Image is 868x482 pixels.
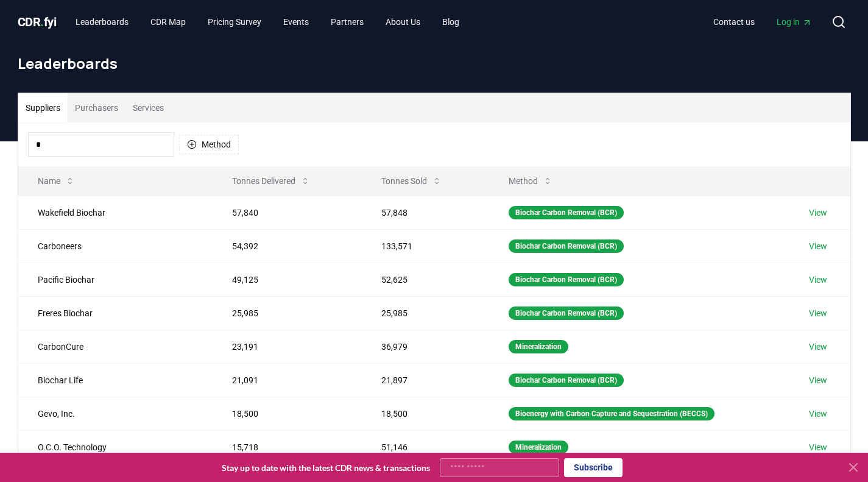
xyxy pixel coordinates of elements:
[362,330,489,363] td: 36,979
[509,374,624,387] div: Biochar Carbon Removal (BCR)
[18,93,68,122] button: Suppliers
[372,169,451,193] button: Tonnes Sold
[362,397,489,430] td: 18,500
[499,169,562,193] button: Method
[18,363,213,397] td: Biochar Life
[809,441,827,453] a: View
[198,11,271,33] a: Pricing Survey
[273,11,319,33] a: Events
[18,263,213,296] td: Pacific Biochar
[213,430,362,464] td: 15,718
[213,263,362,296] td: 49,125
[509,340,568,353] div: Mineralization
[704,11,822,33] nav: Main
[18,229,213,263] td: Carboneers
[179,135,239,154] button: Method
[40,15,44,29] span: .
[18,54,851,73] h1: Leaderboards
[362,430,489,464] td: 51,146
[18,13,57,30] a: CDR.fyi
[213,296,362,330] td: 25,985
[68,93,125,122] button: Purchasers
[362,263,489,296] td: 52,625
[809,374,827,386] a: View
[362,229,489,263] td: 133,571
[767,11,822,33] a: Log in
[432,11,469,33] a: Blog
[509,307,624,320] div: Biochar Carbon Removal (BCR)
[362,363,489,397] td: 21,897
[809,408,827,420] a: View
[125,93,171,122] button: Services
[222,169,320,193] button: Tonnes Delivered
[18,397,213,430] td: Gevo, Inc.
[28,169,85,193] button: Name
[66,11,138,33] a: Leaderboards
[509,239,624,253] div: Biochar Carbon Removal (BCR)
[809,207,827,219] a: View
[509,206,624,219] div: Biochar Carbon Removal (BCR)
[809,341,827,353] a: View
[213,330,362,363] td: 23,191
[18,430,213,464] td: O.C.O. Technology
[362,196,489,229] td: 57,848
[509,273,624,286] div: Biochar Carbon Removal (BCR)
[213,229,362,263] td: 54,392
[777,16,812,28] span: Log in
[376,11,430,33] a: About Us
[704,11,764,33] a: Contact us
[809,274,827,286] a: View
[809,307,827,319] a: View
[362,296,489,330] td: 25,985
[18,196,213,229] td: Wakefield Biochar
[509,441,568,454] div: Mineralization
[18,296,213,330] td: Freres Biochar
[321,11,373,33] a: Partners
[18,15,57,29] span: CDR fyi
[213,363,362,397] td: 21,091
[509,407,715,420] div: Bioenergy with Carbon Capture and Sequestration (BECCS)
[18,330,213,363] td: CarbonCure
[213,196,362,229] td: 57,840
[213,397,362,430] td: 18,500
[141,11,196,33] a: CDR Map
[66,11,469,33] nav: Main
[809,240,827,252] a: View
